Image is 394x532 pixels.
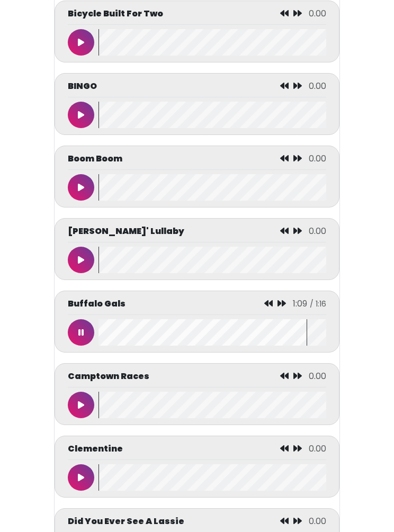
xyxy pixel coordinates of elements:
[309,515,326,527] span: 0.00
[309,80,326,92] span: 0.00
[309,225,326,237] span: 0.00
[68,443,123,455] p: Clementine
[68,7,163,20] p: Bicycle Built For Two
[310,299,326,309] span: / 1:16
[309,7,326,20] span: 0.00
[309,370,326,382] span: 0.00
[68,152,122,165] p: Boom Boom
[309,443,326,455] span: 0.00
[68,297,126,310] p: Buffalo Gals
[293,297,307,310] span: 1:09
[68,80,97,93] p: BINGO
[68,370,149,383] p: Camptown Races
[68,515,184,528] p: Did You Ever See A Lassie
[68,225,184,238] p: [PERSON_NAME]' Lullaby
[309,152,326,165] span: 0.00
